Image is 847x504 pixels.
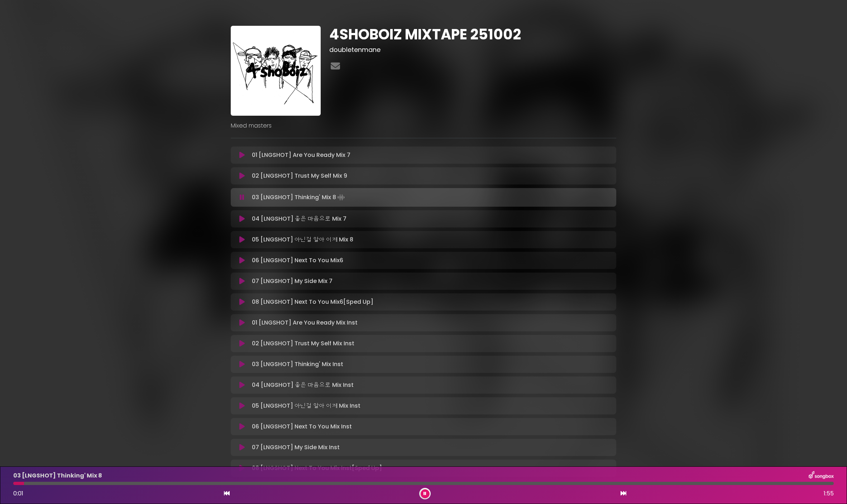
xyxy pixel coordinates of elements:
p: 08 [LNGSHOT] Next To You Mix Inst[Sped Up] [252,464,382,472]
p: 07 [LNGSHOT] My Side Mix 7 [252,277,332,285]
p: 04 [LNGSHOT] 좋은 마음으로 Mix 7 [252,215,346,223]
span: 1:55 [824,489,834,498]
img: songbox-logo-white.png [809,471,834,480]
p: 03 [LNGSHOT] Thinking' Mix Inst [252,360,343,369]
p: 01 [LNGSHOT] Are You Ready Mix 7 [252,151,350,159]
p: 06 [LNGSHOT] Next To You Mix6 [252,256,343,265]
p: 02 [LNGSHOT] Trust My Self Mix Inst [252,339,354,348]
p: 02 [LNGSHOT] Trust My Self Mix 9 [252,172,347,180]
p: Mixed masters [231,121,616,130]
img: waveform4.gif [336,192,346,202]
span: 0:01 [13,489,23,498]
h3: doubletenmane [329,46,616,54]
p: 07 [LNGSHOT] My Side Mix Inst [252,443,340,452]
p: 05 [LNGSHOT] 아닌걸 알아 이제 Mix Inst [252,402,360,410]
img: WpJZf4DWQ0Wh4nhxdG2j [231,26,321,116]
p: 01 [LNGSHOT] Are You Ready Mix Inst [252,318,358,327]
p: 06 [LNGSHOT] Next To You Mix Inst [252,422,352,431]
p: 04 [LNGSHOT] 좋은 마음으로 Mix Inst [252,381,354,389]
p: 05 [LNGSHOT] 아닌걸 알아 이제 Mix 8 [252,235,353,244]
p: 03 [LNGSHOT] Thinking' Mix 8 [252,192,346,202]
p: 08 [LNGSHOT] Next To You Mix6[Sped Up] [252,298,373,306]
p: 03 [LNGSHOT] Thinking' Mix 8 [13,471,102,480]
h1: 4SHOBOIZ MIXTAPE 251002 [329,26,616,43]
